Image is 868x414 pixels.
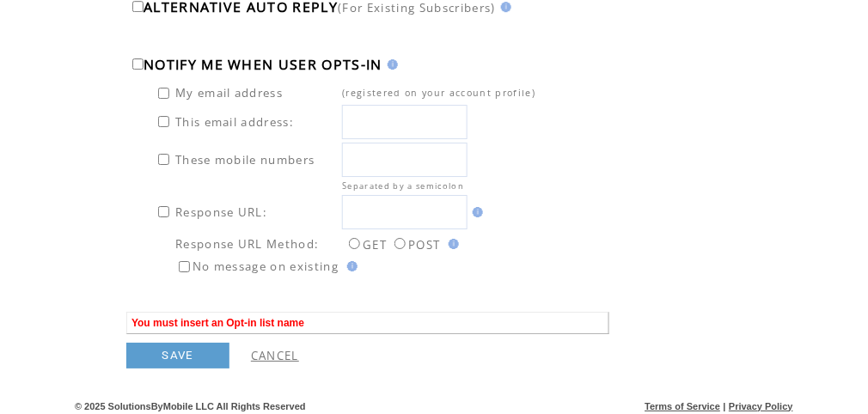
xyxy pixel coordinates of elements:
span: Response URL Method: [175,236,320,252]
label: GET [345,237,387,253]
a: Privacy Policy [729,401,793,411]
img: help.gif [342,261,358,271]
img: help.gif [443,239,459,249]
span: NOTIFY ME WHEN USER OPTS-IN [144,55,382,74]
label: POST [390,237,440,253]
input: POST [394,238,406,249]
img: help.gif [468,207,483,217]
span: | [724,401,726,411]
input: GET [349,238,360,249]
span: This email address: [175,114,294,130]
span: Separated by a semicolon [342,180,464,192]
a: CANCEL [251,348,299,363]
span: My email address [175,85,283,100]
img: help.gif [382,59,398,70]
a: SAVE [126,343,229,368]
span: Response URL: [175,204,267,220]
img: help.gif [496,2,511,12]
span: © 2025 SolutionsByMobile LLC All Rights Reserved [75,401,306,411]
span: (registered on your account profile) [342,87,535,99]
span: You must insert an Opt-in list name [126,312,609,334]
span: These mobile numbers [175,152,315,167]
span: No message on existing [193,259,339,274]
a: Terms of Service [645,401,721,411]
